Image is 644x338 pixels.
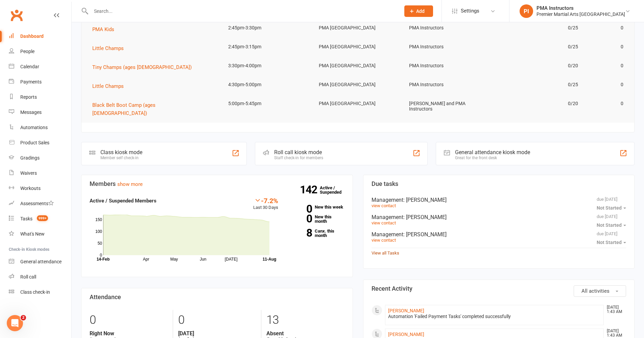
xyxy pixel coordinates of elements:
strong: 0 [288,204,312,214]
strong: Active / Suspended Members [90,198,157,204]
td: 0/20 [494,96,584,112]
div: -7.2% [253,197,278,204]
td: PMA Instructors [403,58,494,74]
div: Class check-in [20,289,50,295]
strong: 142 [300,185,320,195]
button: Black Belt Boot Camp (ages [DEMOGRAPHIC_DATA]) [92,101,216,117]
a: view contact [372,203,396,208]
div: Member self check-in [100,155,142,160]
div: Automations [20,125,48,130]
div: Assessments [20,201,54,206]
a: [PERSON_NAME] [388,332,424,337]
a: view contact [372,220,396,225]
a: Gradings [9,150,71,166]
a: Automations [9,120,71,135]
a: Product Sales [9,135,71,150]
h3: Recent Activity [372,285,626,292]
span: PMA Kids [92,26,114,32]
div: Calendar [20,64,39,69]
td: 0/25 [494,77,584,93]
td: 4:30pm-5:00pm [222,77,313,93]
a: 8Canx. this month [288,229,344,238]
button: Tiny Champs (ages [DEMOGRAPHIC_DATA]) [92,63,196,71]
div: PMA Instructors [536,5,625,11]
span: Tiny Champs (ages [DEMOGRAPHIC_DATA]) [92,64,192,70]
a: 0New this month [288,215,344,223]
div: 13 [266,310,344,330]
td: 5:00pm-5:45pm [222,96,313,112]
a: show more [117,181,143,187]
time: [DATE] 1:43 AM [603,305,626,314]
span: All activities [581,288,610,294]
div: Workouts [20,186,41,191]
span: Black Belt Boot Camp (ages [DEMOGRAPHIC_DATA]) [92,102,156,116]
a: Messages [9,105,71,120]
div: 0 [178,310,256,330]
span: : [PERSON_NAME] [403,214,447,220]
button: Add [404,5,433,17]
a: Clubworx [8,7,25,24]
a: Tasks 999+ [9,211,71,226]
div: 0 [90,310,168,330]
div: Automation 'Failed Payment Tasks' completed successfully [388,314,601,319]
div: Roll call [20,274,36,280]
h3: Attendance [90,294,344,300]
td: 0 [584,39,629,55]
a: Dashboard [9,29,71,44]
div: People [20,49,34,54]
span: 2 [21,315,26,320]
td: 0/20 [494,58,584,74]
span: 999+ [37,215,48,221]
div: Messages [20,110,42,115]
div: Last 30 Days [253,197,278,211]
td: 0 [584,96,629,112]
a: Payments [9,74,71,90]
h3: Due tasks [372,180,626,187]
td: 0 [584,20,629,36]
strong: 0 [288,214,312,224]
span: Add [416,8,425,14]
button: Little Champs [92,82,128,90]
a: People [9,44,71,59]
div: Tasks [20,216,32,221]
td: PMA [GEOGRAPHIC_DATA] [313,20,403,36]
td: PMA Instructors [403,39,494,55]
button: PMA Kids [92,25,119,33]
td: 2:45pm-3:15pm [222,39,313,55]
input: Search... [89,6,396,16]
div: Management [372,214,626,220]
a: What's New [9,226,71,242]
a: 142Active / Suspended [320,180,350,199]
div: Management [372,197,626,203]
td: PMA [GEOGRAPHIC_DATA] [313,77,403,93]
div: Dashboard [20,33,44,39]
a: General attendance kiosk mode [9,254,71,269]
a: view contact [372,238,396,243]
div: Gradings [20,155,40,161]
time: [DATE] 1:43 AM [603,329,626,338]
div: General attendance [20,259,62,264]
button: All activities [574,285,626,297]
td: 0 [584,77,629,93]
strong: Right Now [90,330,168,337]
div: Staff check-in for members [274,155,323,160]
td: 2:45pm-3:30pm [222,20,313,36]
td: 0/25 [494,20,584,36]
span: Settings [461,3,479,19]
div: PI [520,4,533,18]
div: Premier Martial Arts [GEOGRAPHIC_DATA] [536,11,625,17]
strong: 8 [288,228,312,238]
div: Product Sales [20,140,49,145]
td: [PERSON_NAME] and PMA Instructors [403,96,494,117]
strong: Absent [266,330,344,337]
a: View all Tasks [372,250,399,256]
iframe: Intercom live chat [7,315,23,331]
strong: [DATE] [178,330,256,337]
button: Little Champs [92,44,128,52]
td: 0 [584,58,629,74]
td: 3:30pm-4:00pm [222,58,313,74]
a: Class kiosk mode [9,285,71,300]
div: General attendance kiosk mode [455,149,530,155]
td: PMA [GEOGRAPHIC_DATA] [313,39,403,55]
span: Little Champs [92,83,124,89]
